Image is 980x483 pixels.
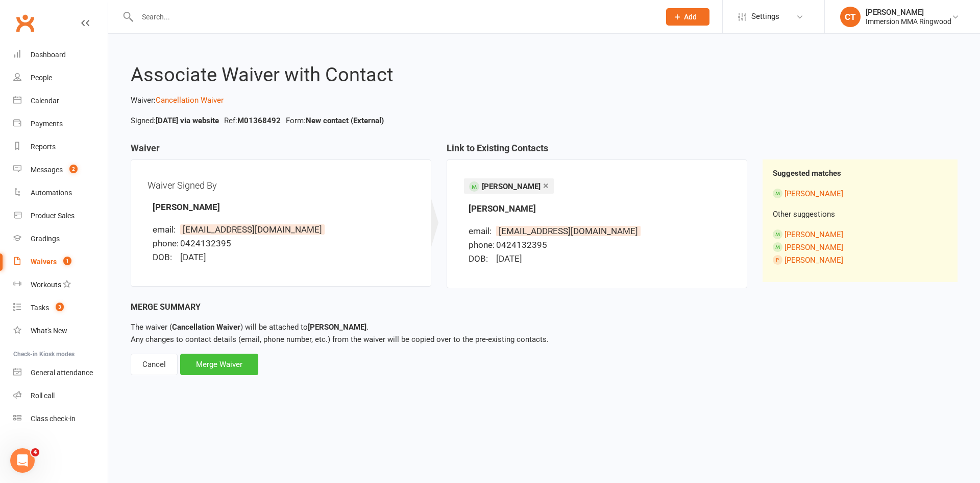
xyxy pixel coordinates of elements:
[31,392,55,400] div: Roll call
[31,143,56,151] div: Reports
[31,189,72,197] div: Automations
[131,143,431,159] h3: Waiver
[13,158,108,181] a: Messages 2
[153,223,178,237] div: email:
[131,94,958,106] p: Waiver:
[496,240,547,250] span: 0424132395
[56,303,64,311] span: 3
[496,254,522,264] span: [DATE]
[13,181,108,204] a: Automations
[13,204,108,227] a: Product Sales
[69,165,78,173] span: 2
[13,407,108,430] a: Class kiosk mode
[31,281,61,289] div: Workouts
[31,448,39,456] span: 4
[13,112,108,135] a: Payments
[469,252,494,266] div: DOB:
[496,226,641,236] span: [EMAIL_ADDRESS][DOMAIN_NAME]
[447,143,747,159] h3: Link to Existing Contacts
[13,135,108,158] a: Reports
[237,116,281,125] strong: M01368492
[308,323,366,332] strong: [PERSON_NAME]
[773,169,841,178] strong: Suggested matches
[666,8,709,26] button: Add
[543,177,549,194] a: ×
[785,230,843,239] a: [PERSON_NAME]
[31,74,52,82] div: People
[31,327,67,335] div: What's New
[153,202,220,212] strong: [PERSON_NAME]
[31,258,57,266] div: Waivers
[13,43,108,66] a: Dashboard
[31,304,49,312] div: Tasks
[131,354,178,375] div: Cancel
[31,212,75,220] div: Product Sales
[751,5,779,28] span: Settings
[153,250,178,264] div: DOB:
[13,296,108,319] a: Tasks 3
[866,8,951,17] div: [PERSON_NAME]
[840,7,861,27] div: CT
[156,116,219,125] strong: [DATE] via website
[131,321,958,346] p: Any changes to contact details (email, phone number, etc.) from the waiver will be copied over to...
[31,51,66,59] div: Dashboard
[306,116,384,125] strong: New contact (External)
[13,89,108,112] a: Calendar
[469,238,494,252] div: phone:
[131,64,958,86] h2: Associate Waiver with Contact
[13,319,108,342] a: What's New
[31,166,63,174] div: Messages
[180,238,231,248] span: 0424132395
[180,252,206,262] span: [DATE]
[482,182,541,191] span: [PERSON_NAME]
[131,323,369,332] span: The waiver ( ) will be attached to .
[63,257,71,265] span: 1
[13,273,108,296] a: Workouts
[128,114,222,127] li: Signed:
[31,415,76,423] div: Class check-in
[13,227,108,250] a: Gradings
[773,210,835,219] span: Other suggestions
[684,13,697,21] span: Add
[469,203,536,214] strong: [PERSON_NAME]
[785,243,843,252] a: [PERSON_NAME]
[13,384,108,407] a: Roll call
[31,235,60,243] div: Gradings
[222,114,283,127] li: Ref:
[153,237,178,250] div: phone:
[10,448,35,473] iframe: Intercom live chat
[31,120,63,128] div: Payments
[12,10,38,36] a: Clubworx
[148,176,414,194] div: Waiver Signed By
[13,66,108,89] a: People
[283,114,386,127] li: Form:
[31,369,93,377] div: General attendance
[180,354,258,375] div: Merge Waiver
[469,224,494,238] div: email:
[172,323,240,332] strong: Cancellation Waiver
[785,256,843,265] a: [PERSON_NAME]
[13,361,108,384] a: General attendance kiosk mode
[134,10,653,24] input: Search...
[866,17,951,26] div: Immersion MMA Ringwood
[180,224,325,235] span: [EMAIL_ADDRESS][DOMAIN_NAME]
[13,250,108,273] a: Waivers 1
[785,189,843,198] a: [PERSON_NAME]
[131,301,958,314] div: Merge Summary
[156,96,224,105] a: Cancellation Waiver
[31,97,59,105] div: Calendar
